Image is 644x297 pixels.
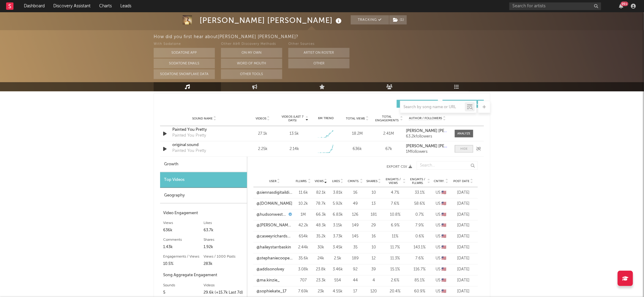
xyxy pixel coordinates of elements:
[433,278,449,284] div: US
[409,223,430,229] div: 7.9 %
[154,41,215,48] div: With Sodatone
[348,212,363,218] div: 126
[163,282,204,289] div: Sounds
[160,172,247,188] div: Top Videos
[348,245,363,251] div: 35
[256,256,293,262] a: @stephaniecooperdavis
[409,289,430,295] div: 60.9 %
[331,223,345,229] div: 3.15k
[221,41,282,48] div: Other A&R Discovery Methods
[343,131,372,137] div: 18.2M
[409,212,430,218] div: 0.7 %
[452,212,475,218] div: [DATE]
[366,234,381,240] div: 16
[154,69,215,79] button: Sodatone Snowflake Data
[452,278,475,284] div: [DATE]
[269,179,276,183] span: User
[366,278,381,284] div: 4
[200,15,343,25] div: [PERSON_NAME] [PERSON_NAME]
[366,190,381,196] div: 10
[442,290,447,294] span: 🇺🇸
[409,116,442,120] span: Author / Followers
[192,117,213,120] span: Sound Name
[256,223,293,229] a: @[PERSON_NAME].poppinzz
[204,261,244,268] div: 283k
[296,234,311,240] div: 654k
[433,289,449,295] div: US
[314,256,328,262] div: 24k
[409,178,427,185] span: Engmts / Fllwrs.
[417,161,478,170] input: Search...
[384,256,406,262] div: 11.3 %
[400,105,465,110] input: Search by song name or URL
[315,179,324,183] span: Views
[256,190,293,196] a: @siennasdigitaildiary
[204,244,244,251] div: 1.92k
[366,256,381,262] div: 12
[348,190,363,196] div: 16
[348,179,359,183] span: Cmnts.
[433,190,449,196] div: US
[621,2,628,6] div: 99 +
[375,115,399,122] span: Total Engagements
[296,223,311,229] div: 42.2k
[348,256,363,262] div: 189
[346,117,365,120] span: Total Views
[434,179,445,183] span: Cntry.
[314,278,328,284] div: 23.3k
[163,289,204,297] div: 5
[204,237,244,244] div: Shares
[406,144,470,148] strong: [PERSON_NAME] [PERSON_NAME]
[314,190,328,196] div: 82.1k
[331,256,345,262] div: 2.5k
[288,41,350,48] div: Other Sources
[296,179,307,183] span: Fllwrs.
[204,282,244,289] div: Videos
[249,131,277,137] div: 27.1k
[375,131,403,137] div: 2.41M
[442,224,447,228] span: 🇺🇸
[256,278,280,284] a: @ma.kinzie_
[331,212,345,218] div: 6.83k
[409,267,430,273] div: 116.7 %
[375,146,403,152] div: 67k
[384,178,402,185] span: Engmts / Views
[296,190,311,196] div: 11.6k
[314,212,328,218] div: 66.3k
[204,220,244,227] div: Likes
[509,2,601,10] input: Search for artists
[172,127,236,133] div: Painted You Pretty
[433,245,449,251] div: US
[290,131,299,137] div: 13.5k
[433,201,449,207] div: US
[397,100,438,108] button: UGC(107)
[154,33,644,41] div: How did you first hear about [PERSON_NAME] [PERSON_NAME] ?
[296,212,311,218] div: 1M
[433,267,449,273] div: US
[442,257,447,261] span: 🇺🇸
[348,234,363,240] div: 145
[452,223,475,229] div: [DATE]
[172,142,236,148] a: original sound
[331,278,345,284] div: 554
[331,201,345,207] div: 5.92k
[332,179,340,183] span: Likes
[348,201,363,207] div: 49
[384,223,406,229] div: 6.9 %
[256,212,287,218] a: @hudsonwestbrookmusic
[452,267,475,273] div: [DATE]
[409,256,430,262] div: 7.6 %
[163,220,204,227] div: Views
[348,223,363,229] div: 149
[452,190,475,196] div: [DATE]
[433,256,449,262] div: US
[163,253,204,261] div: Engagements / Views
[442,213,447,217] span: 🇺🇸
[256,234,293,240] a: @caseeyrichardsonn
[343,146,372,152] div: 636k
[384,289,406,295] div: 20.4 %
[296,278,311,284] div: 707
[314,201,328,207] div: 78.7k
[314,267,328,273] div: 23.8k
